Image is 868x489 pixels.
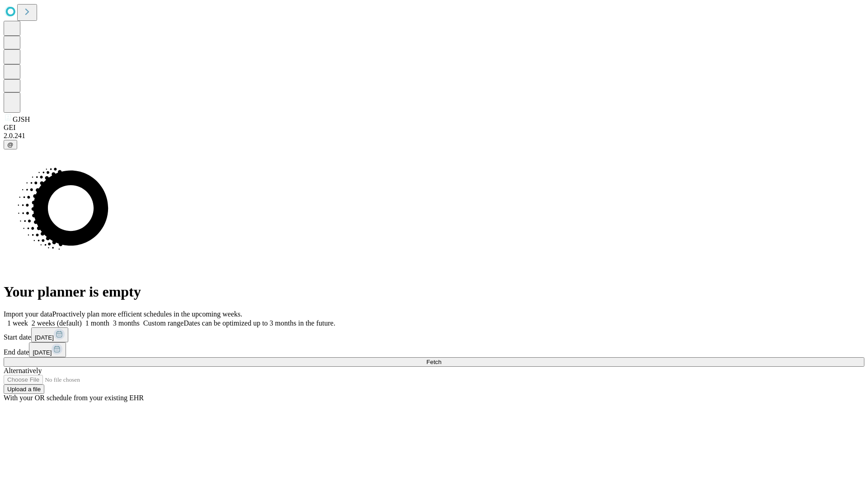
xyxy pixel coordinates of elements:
div: Start date [4,327,864,342]
span: Proactively plan more efficient schedules in the upcoming weeks. [52,310,242,318]
span: [DATE] [35,334,54,341]
span: GJSH [13,115,30,123]
button: [DATE] [31,327,68,342]
span: Fetch [426,359,441,365]
span: Alternatively [4,367,42,374]
button: [DATE] [29,342,66,357]
span: [DATE] [33,349,52,356]
span: With your OR schedule from your existing EHR [4,394,144,402]
span: 3 months [113,319,140,327]
span: 1 month [85,319,109,327]
button: @ [4,140,17,149]
h1: Your planner is empty [4,283,864,300]
span: Dates can be optimized up to 3 months in the future. [184,319,335,327]
span: Custom range [143,319,184,327]
button: Upload a file [4,384,44,394]
span: 1 week [7,319,28,327]
span: @ [7,141,14,148]
div: GEI [4,124,864,132]
span: 2 weeks (default) [32,319,82,327]
div: 2.0.241 [4,132,864,140]
span: Import your data [4,310,52,318]
button: Fetch [4,357,864,367]
div: End date [4,342,864,357]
